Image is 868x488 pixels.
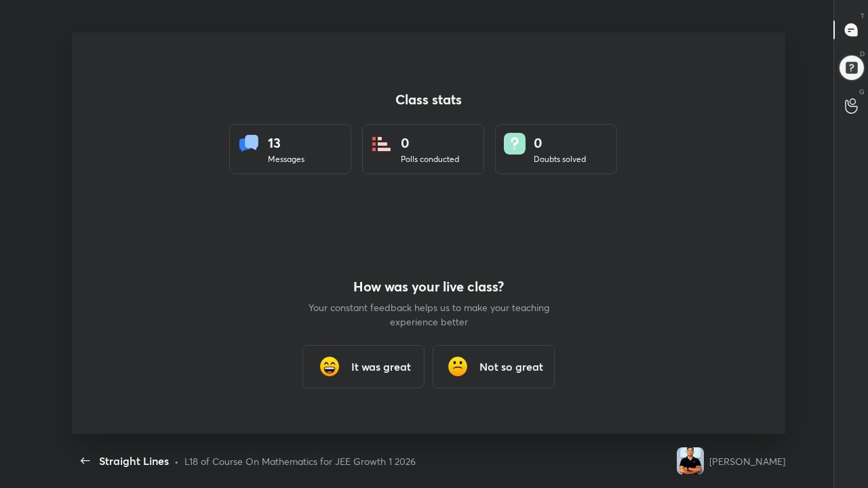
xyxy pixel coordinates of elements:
[860,49,865,59] p: D
[268,153,304,165] div: Messages
[351,359,411,375] h3: It was great
[479,359,543,375] h3: Not so great
[174,454,179,468] div: •
[238,133,260,155] img: statsMessages.856aad98.svg
[401,133,459,153] div: 0
[504,133,526,155] img: doubts.8a449be9.svg
[859,87,865,97] p: G
[307,300,551,329] p: Your constant feedback helps us to make your teaching experience better
[677,447,704,474] img: 1e38c583a5a84d2d90cd8c4fa013e499.jpg
[307,279,551,295] h4: How was your live class?
[184,454,416,468] div: L18 of Course On Mathematics for JEE Growth 1 2026
[401,153,459,165] div: Polls conducted
[534,133,586,153] div: 0
[268,133,304,153] div: 13
[709,454,785,468] div: [PERSON_NAME]
[316,353,343,380] img: grinning_face_with_smiling_eyes_cmp.gif
[861,11,865,21] p: T
[229,91,628,108] h4: Class stats
[534,153,586,165] div: Doubts solved
[371,133,393,155] img: statsPoll.b571884d.svg
[99,453,169,469] div: Straight Lines
[444,353,471,380] img: frowning_face_cmp.gif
